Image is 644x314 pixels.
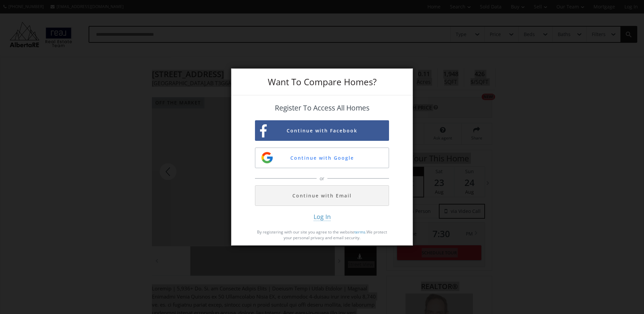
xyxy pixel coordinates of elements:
h3: Want To Compare Homes? [255,77,389,86]
button: Continue with Email [255,185,389,206]
span: Log In [314,213,331,221]
a: terms [354,229,365,235]
img: google-sign-up [260,151,274,164]
button: Continue with Facebook [255,120,389,141]
span: or [318,175,326,182]
p: By registering with our site you agree to the website . We protect your personal privacy and emai... [255,229,389,241]
iframe: Sign in with Google Dialog [506,7,637,128]
h4: Register To Access All Homes [255,104,389,112]
button: Continue with Google [255,148,389,168]
img: facebook-sign-up [260,124,267,137]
